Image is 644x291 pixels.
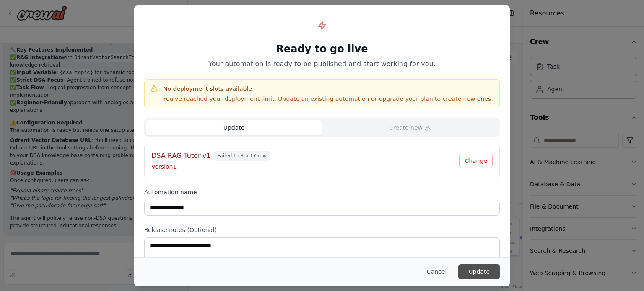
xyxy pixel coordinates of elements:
button: Change [459,155,493,167]
p: You've reached your deployment limit. Update an existing automation or upgrade your plan to creat... [163,95,493,103]
h4: No deployment slots available [163,85,493,93]
button: Update [458,264,500,279]
h1: Ready to go live [144,42,500,56]
p: Version 1 [151,162,459,171]
button: Update [146,120,322,135]
label: Automation name [144,188,500,196]
label: Release notes (Optional) [144,226,500,234]
p: Your automation is ready to be published and start working for you. [144,59,500,69]
button: Cancel [420,264,453,279]
span: Failed to Start Crew [214,151,270,161]
h4: DSA RAG Tutor-v1 [151,151,211,161]
button: Create new [322,120,498,135]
